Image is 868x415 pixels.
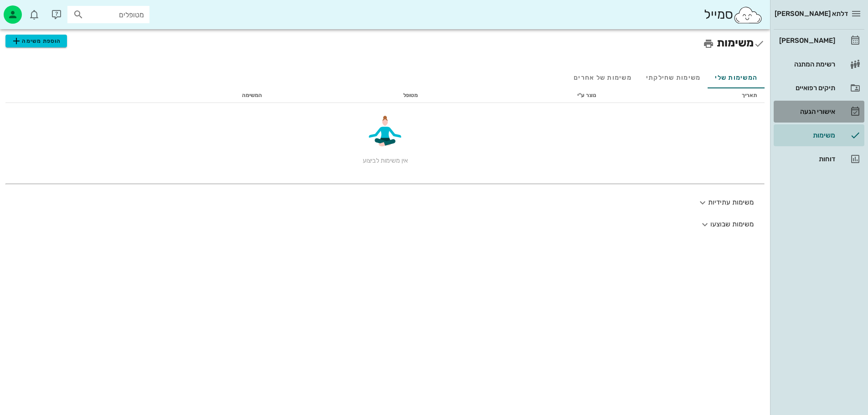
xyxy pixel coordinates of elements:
[11,36,61,46] span: הוספת משימה
[774,101,864,123] a: אישורי הגעה
[774,77,864,99] a: תיקים רפואיים
[603,88,765,103] th: תאריך
[362,110,408,156] img: meditate.6497ab3c.gif
[83,88,269,103] th: המשימה
[742,92,757,98] span: תאריך
[13,110,757,165] div: אין משימות לביצוע
[639,67,708,88] div: משימות שחילקתי
[27,7,32,13] span: תג
[775,10,848,18] span: דלתא [PERSON_NAME]
[774,53,864,75] a: רשימת המתנה
[403,92,418,98] span: מטופל
[777,37,835,44] div: [PERSON_NAME]
[777,108,835,115] div: אישורי הגעה
[242,92,262,98] span: המשימה
[777,155,835,163] div: דוחות
[566,67,639,88] div: משימות של אחרים
[425,88,603,103] th: נוצר ע"י
[5,35,765,52] h2: משימות
[774,30,864,51] a: [PERSON_NAME]
[5,214,765,236] button: משימות שבוצעו
[5,192,765,214] button: משימות עתידיות
[777,61,835,68] div: רשימת המתנה
[774,148,864,170] a: דוחות
[269,88,426,103] th: מטופל
[704,5,763,25] div: סמייל
[5,35,67,47] button: הוספת משימה
[708,67,765,88] div: המשימות שלי
[577,92,596,98] span: נוצר ע"י
[777,84,835,92] div: תיקים רפואיים
[733,6,763,24] img: SmileCloud logo
[777,132,835,139] div: משימות
[774,124,864,146] a: משימות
